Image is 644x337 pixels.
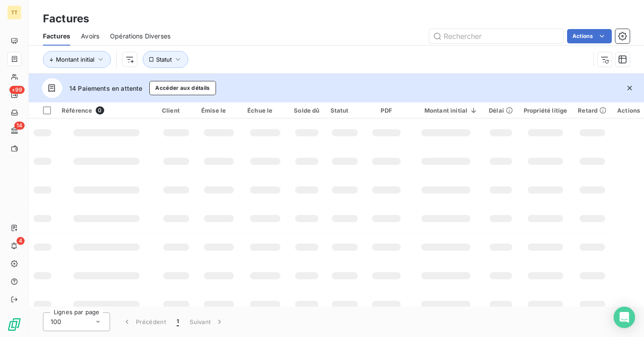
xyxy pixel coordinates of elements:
[330,107,360,114] div: Statut
[370,107,402,114] div: PDF
[156,56,172,63] span: Statut
[524,107,567,114] div: Propriété litige
[414,107,478,114] div: Montant initial
[143,51,188,68] button: Statut
[617,107,640,114] div: Actions
[51,317,61,326] span: 100
[43,32,70,41] span: Factures
[247,107,283,114] div: Échue le
[201,107,237,114] div: Émise le
[184,312,229,331] button: Suivant
[578,107,606,114] div: Retard
[17,237,25,245] span: 4
[294,107,319,114] div: Solde dû
[614,307,635,328] div: Open Intercom Messenger
[429,29,563,43] input: Rechercher
[7,5,21,20] div: TT
[489,107,513,114] div: Délai
[117,312,171,331] button: Précédent
[162,107,191,114] div: Client
[43,11,89,27] h3: Factures
[14,122,25,130] span: 14
[177,317,179,326] span: 1
[81,32,99,41] span: Avoirs
[7,317,21,332] img: Logo LeanPay
[149,81,216,95] button: Accéder aux détails
[171,312,184,331] button: 1
[56,56,94,63] span: Montant initial
[96,106,104,114] span: 0
[62,107,92,114] span: Référence
[110,32,170,41] span: Opérations Diverses
[43,51,111,68] button: Montant initial
[567,29,612,43] button: Actions
[69,84,142,93] span: 14 Paiements en attente
[9,86,25,94] span: +99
